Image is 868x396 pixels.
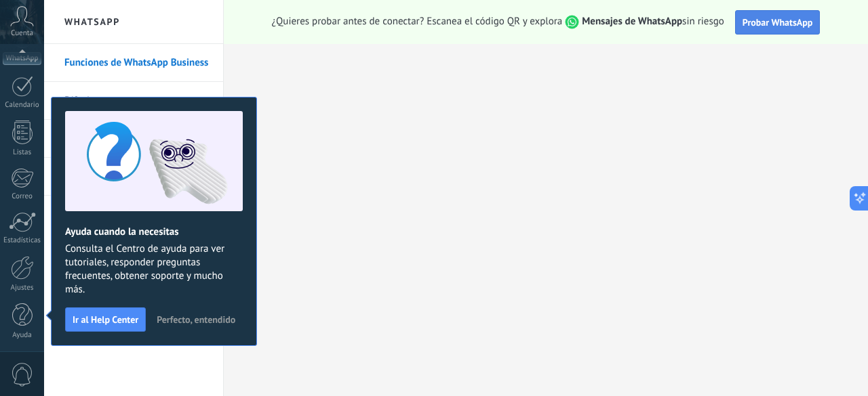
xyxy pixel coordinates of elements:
[44,82,223,120] li: Difusiones
[3,236,42,245] div: Estadísticas
[3,192,42,201] div: Correo
[3,101,42,110] div: Calendario
[65,307,146,332] button: Ir al Help Center
[64,82,210,120] a: Difusiones
[582,15,682,28] strong: Mensajes de WhatsApp
[157,315,235,324] span: Perfecto, entendido
[11,29,33,38] span: Cuenta
[44,44,223,82] li: Funciones de WhatsApp Business
[743,16,813,28] span: Probar WhatsApp
[735,10,821,35] button: Probar WhatsApp
[65,225,243,238] h2: Ayuda cuando la necesitas
[65,242,243,296] span: Consulta el Centro de ayuda para ver tutoriales, responder preguntas frecuentes, obtener soporte ...
[73,315,138,324] span: Ir al Help Center
[3,148,42,157] div: Listas
[272,15,724,29] span: ¿Quieres probar antes de conectar? Escanea el código QR y explora sin riesgo
[151,309,241,330] button: Perfecto, entendido
[64,44,210,82] a: Funciones de WhatsApp Business
[3,284,42,292] div: Ajustes
[3,331,42,340] div: Ayuda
